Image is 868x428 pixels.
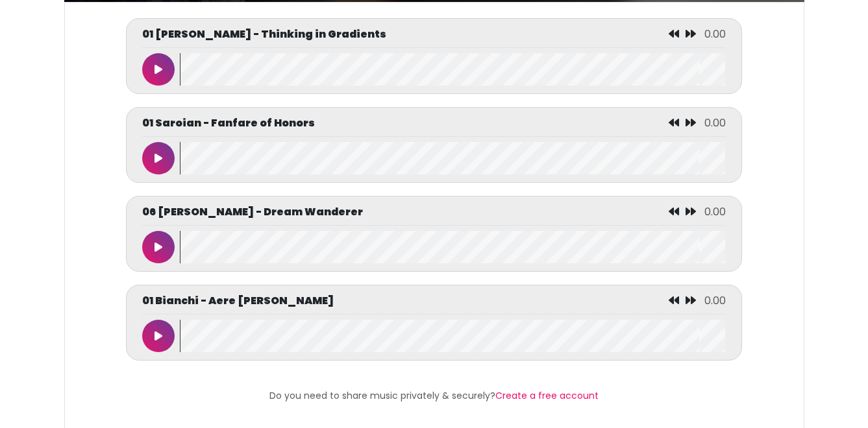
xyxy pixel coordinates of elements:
[142,293,334,309] p: 01 Bianchi - Aere [PERSON_NAME]
[142,115,315,131] p: 01 Saroian - Fanfare of Honors
[142,27,386,42] p: 01 [PERSON_NAME] - Thinking in Gradients
[704,204,726,219] span: 0.00
[73,389,796,403] p: Do you need to share music privately & securely?
[704,115,726,130] span: 0.00
[704,293,726,308] span: 0.00
[495,389,599,402] a: Create a free account
[704,27,726,42] span: 0.00
[142,204,363,220] p: 06 [PERSON_NAME] - Dream Wanderer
